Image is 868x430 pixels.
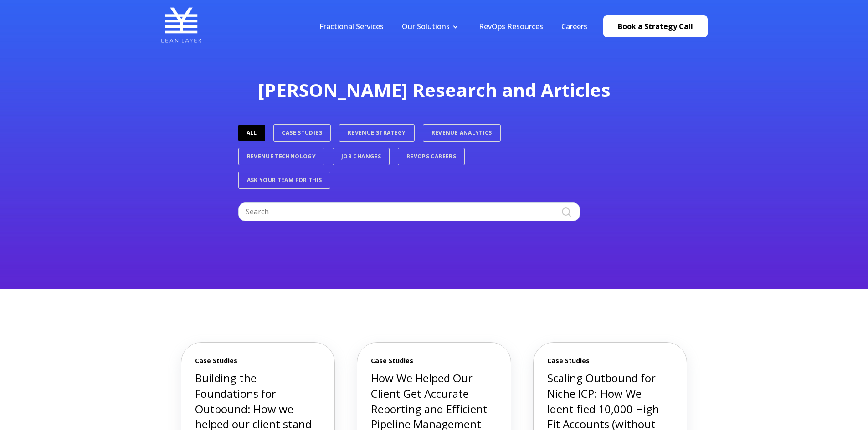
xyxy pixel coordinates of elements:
[238,148,324,165] a: Revenue Technology
[423,124,501,142] a: Revenue Analytics
[319,21,384,31] a: Fractional Services
[479,21,543,31] a: RevOps Resources
[258,77,611,102] span: [PERSON_NAME] Research and Articles
[195,356,321,365] span: Case Studies
[339,124,415,142] a: Revenue Strategy
[603,15,708,37] a: Book a Strategy Call
[561,21,587,31] a: Careers
[238,172,331,189] a: Ask Your Team For This
[402,21,450,31] a: Our Solutions
[273,124,331,142] a: Case Studies
[238,125,265,141] a: ALL
[333,148,390,165] a: Job Changes
[371,356,497,365] span: Case Studies
[547,356,673,365] span: Case Studies
[398,148,465,165] a: RevOps Careers
[310,21,596,31] div: Navigation Menu
[238,202,580,221] input: Search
